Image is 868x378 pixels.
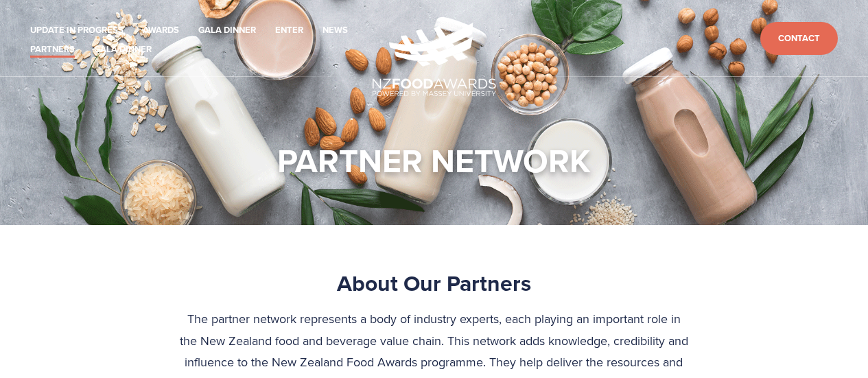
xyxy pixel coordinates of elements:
a: News [322,23,348,38]
a: Gala Dinner [94,42,152,58]
a: Contact [760,22,838,56]
a: Gala Dinner [198,23,256,38]
a: Awards [143,23,179,38]
a: Partners [30,42,75,58]
h1: PARTNER NETWORK [277,140,591,181]
a: Enter [275,23,303,38]
strong: About Our Partners [337,267,531,299]
a: Update in Progress [30,23,124,38]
